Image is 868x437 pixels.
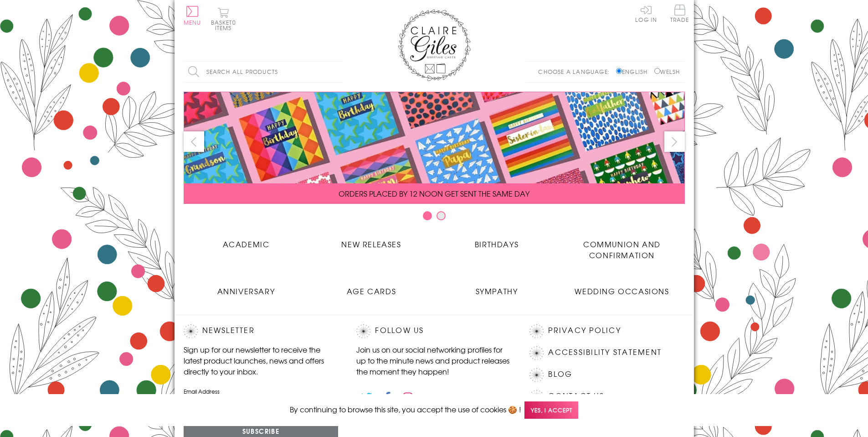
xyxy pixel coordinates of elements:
a: Birthdays [434,232,560,250]
span: Wedding Occasions [575,286,669,297]
a: Blog [548,368,572,380]
p: Choose a language: [538,68,614,76]
span: Yes, I accept [524,401,578,419]
a: Academic [184,232,309,250]
a: Accessibility Statement [548,346,662,359]
a: Log In [635,5,657,22]
div: Carousel Pagination [184,211,685,225]
a: Contact Us [548,390,604,402]
button: Basket0 items [211,7,236,31]
a: Wedding Occasions [560,279,685,297]
p: Sign up for our newsletter to receive the latest product launches, news and offers directly to yo... [184,344,339,377]
label: English [616,68,652,76]
span: Age Cards [347,286,396,297]
button: Carousel Page 2 [437,211,446,220]
a: Communion and Confirmation [560,232,685,260]
a: New Releases [309,232,434,250]
a: Trade [670,5,689,24]
span: Academic [223,239,270,250]
span: Trade [670,5,689,22]
input: Welsh [654,68,660,74]
span: New Releases [341,239,401,250]
a: Privacy Policy [548,324,621,337]
span: Birthdays [475,239,519,250]
label: Email Address [184,387,339,395]
a: Sympathy [434,279,560,297]
span: Sympathy [476,286,518,297]
span: ORDERS PLACED BY 12 NOON GET SENT THE SAME DAY [339,188,529,199]
input: Search [334,62,343,82]
h2: Follow Us [356,324,511,338]
h2: Newsletter [184,324,339,338]
label: Welsh [654,68,680,76]
a: Age Cards [309,279,434,297]
a: Anniversary [184,279,309,297]
button: next [664,131,685,152]
button: prev [184,131,204,152]
button: Carousel Page 1 (Current Slide) [423,211,432,220]
input: English [616,68,622,74]
button: Menu [184,6,201,25]
span: Communion and Confirmation [583,239,661,260]
p: Join us on our social networking profiles for up to the minute news and product releases the mome... [356,344,511,377]
span: Menu [184,18,201,26]
img: Claire Giles Greetings Cards [398,9,471,81]
span: Anniversary [217,286,275,297]
input: Search all products [184,62,343,82]
span: 0 items [215,18,236,32]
